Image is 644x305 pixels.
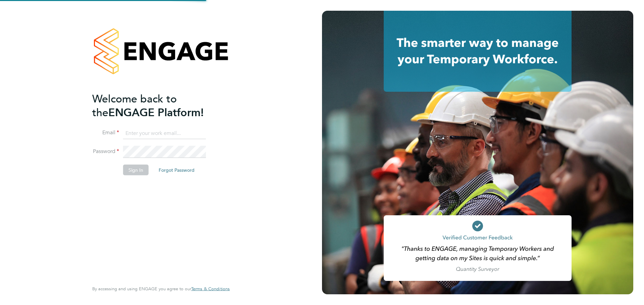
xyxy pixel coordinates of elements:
button: Sign In [123,165,149,175]
label: Email [92,129,119,136]
span: By accessing and using ENGAGE you agree to our [92,286,230,292]
label: Password [92,148,119,155]
button: Forgot Password [153,165,200,175]
a: Terms & Conditions [191,286,230,292]
span: Terms & Conditions [191,286,230,292]
h2: ENGAGE Platform! [92,92,223,119]
span: Welcome back to the [92,92,177,119]
input: Enter your work email... [123,127,206,139]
